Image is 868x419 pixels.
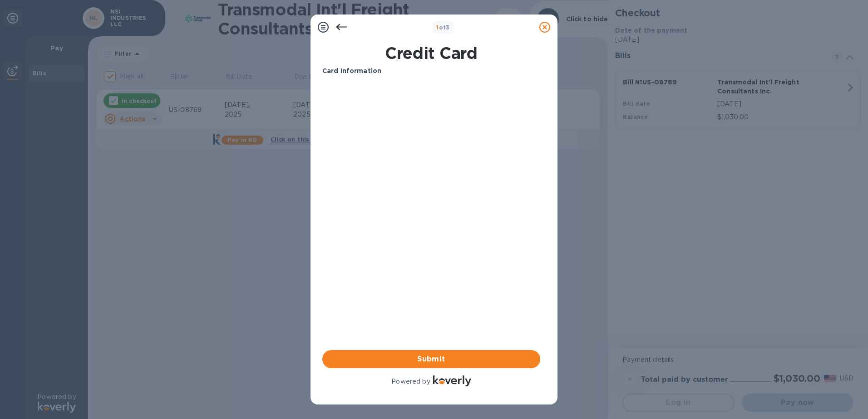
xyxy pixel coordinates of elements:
[330,354,533,365] span: Submit
[433,375,471,386] img: Logo
[319,44,544,63] h1: Credit Card
[391,377,430,386] p: Powered by
[436,24,450,31] b: of 3
[436,24,439,31] span: 1
[322,83,540,219] iframe: Your browser does not support iframes
[322,350,540,368] button: Submit
[322,67,381,74] b: Card Information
